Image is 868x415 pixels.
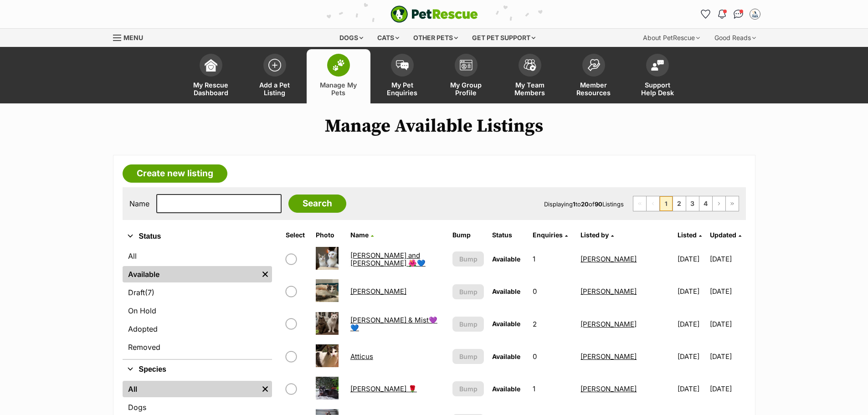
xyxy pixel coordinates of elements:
[350,316,437,332] a: [PERSON_NAME] & Mist💜💙
[179,49,243,103] a: My Rescue Dashboard
[498,49,562,103] a: My Team Members
[452,381,484,396] button: Bump
[544,200,624,208] span: Displaying to of Listings
[674,243,709,275] td: [DATE]
[350,384,417,393] a: [PERSON_NAME] 🌹
[350,231,369,239] span: Name
[492,287,520,295] span: Available
[533,231,568,239] a: Enquiries
[205,59,217,72] img: dashboard-icon-eb2f2d2d3e046f16d808141f083e7271f6b2e854fb5c12c21221c1fb7104beca.svg
[580,231,609,239] span: Listed by
[123,381,258,397] a: All
[710,308,745,340] td: [DATE]
[452,349,484,364] button: Bump
[710,373,745,405] td: [DATE]
[407,29,464,47] div: Other pets
[370,49,434,103] a: My Pet Enquiries
[686,196,699,211] a: Page 3
[145,287,154,298] span: (7)
[734,10,743,19] img: chat-41dd97257d64d25036548639549fe6c8038ab92f7586957e7f3b1b290dea8141.svg
[633,196,646,211] span: First page
[452,251,484,266] button: Bump
[258,381,272,397] a: Remove filter
[713,196,725,211] a: Next page
[452,284,484,299] button: Bump
[674,308,709,340] td: [DATE]
[488,228,528,242] th: Status
[492,353,520,360] span: Available
[350,352,373,361] a: Atticus
[699,196,712,211] a: Page 4
[637,81,678,97] span: Support Help Desk
[123,248,272,264] a: All
[316,247,339,270] img: Aiko and Emiri 🌺💙
[562,49,626,103] a: Member Resources
[459,254,478,264] span: Bump
[390,5,478,23] a: PetRescue
[282,228,312,242] th: Select
[258,266,272,282] a: Remove filter
[587,59,600,71] img: member-resources-icon-8e73f808a243e03378d46382f2149f9095a855e16c252ad45f914b54edf8863c.svg
[129,200,149,208] label: Name
[307,49,370,103] a: Manage My Pets
[580,320,637,328] a: [PERSON_NAME]
[190,81,231,97] span: My Rescue Dashboard
[573,81,614,97] span: Member Resources
[123,339,272,355] a: Removed
[580,384,637,393] a: [PERSON_NAME]
[332,59,345,71] img: manage-my-pets-icon-02211641906a0b7f246fdf0571729dbe1e7629f14944591b6c1af311fb30b64b.svg
[699,7,713,21] a: Favourites
[459,287,478,297] span: Bump
[446,81,487,97] span: My Group Profile
[466,29,542,47] div: Get pet support
[651,60,664,71] img: help-desk-icon-fdf02630f3aa405de69fd3d07c3f3aa587a6932b1a1747fa1d2bba05be0121f9.svg
[678,231,702,239] a: Listed
[718,10,725,19] img: notifications-46538b983faf8c2785f20acdc204bb7945ddae34d4c08c2a6579f10ce5e182be.svg
[710,231,741,239] a: Updated
[580,352,637,361] a: [PERSON_NAME]
[710,341,745,372] td: [DATE]
[268,59,281,72] img: add-pet-listing-icon-0afa8454b4691262ce3f59096e99ab1cd57d4a30225e0717b998d2c9b9846f56.svg
[708,29,762,47] div: Good Reads
[123,164,227,183] a: Create new listing
[674,341,709,372] td: [DATE]
[460,60,473,71] img: group-profile-icon-3fa3cf56718a62981997c0bc7e787c4b2cf8bcc04b72c1350f741eb67cf2f40e.svg
[459,384,478,394] span: Bump
[492,385,520,393] span: Available
[123,284,272,301] a: Draft
[573,200,575,208] strong: 1
[529,276,576,307] td: 0
[673,196,686,211] a: Page 2
[678,231,697,239] span: Listed
[123,364,272,375] button: Species
[529,308,576,340] td: 2
[595,200,602,208] strong: 90
[318,81,359,97] span: Manage My Pets
[123,321,272,337] a: Adopted
[633,196,739,211] nav: Pagination
[333,29,370,47] div: Dogs
[371,29,406,47] div: Cats
[382,81,423,97] span: My Pet Enquiries
[452,317,484,332] button: Bump
[316,377,339,400] img: Audrey Rose 🌹
[529,373,576,405] td: 1
[715,7,729,21] button: Notifications
[312,228,345,242] th: Photo
[123,302,272,319] a: On Hold
[492,255,520,263] span: Available
[710,243,745,275] td: [DATE]
[529,243,576,275] td: 1
[748,7,762,21] button: My account
[434,49,498,103] a: My Group Profile
[288,195,346,213] input: Search
[580,231,614,239] a: Listed by
[750,10,760,19] img: Matleena Pukkila profile pic
[731,7,746,21] a: Conversations
[509,81,550,97] span: My Team Members
[674,276,709,307] td: [DATE]
[492,320,520,328] span: Available
[533,231,563,239] span: translation missing: en.admin.listings.index.attributes.enquiries
[123,231,272,242] button: Status
[726,196,739,211] a: Last page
